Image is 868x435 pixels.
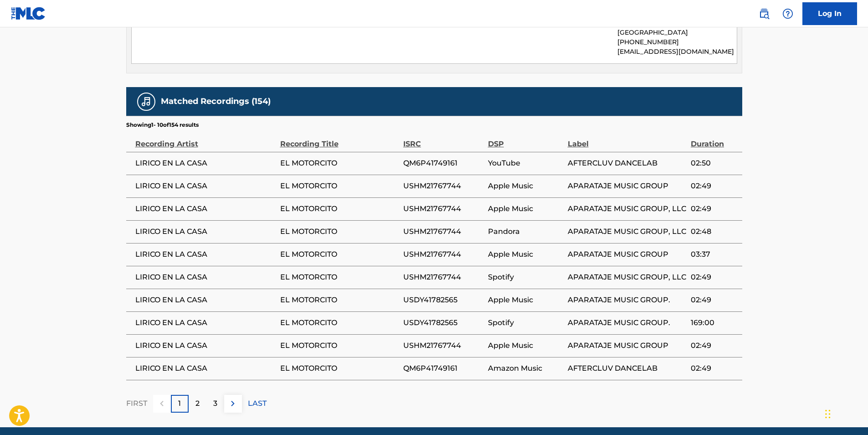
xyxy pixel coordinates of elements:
[403,129,483,150] div: ISRC
[568,203,686,214] span: APARATAJE MUSIC GROUP, LLC
[691,340,738,351] span: 02:49
[617,47,736,57] p: [EMAIL_ADDRESS][DOMAIN_NAME]
[280,249,399,260] span: EL MOTORCITO
[617,37,736,47] p: [PHONE_NUMBER]
[280,363,399,374] span: EL MOTORCITO
[488,129,563,150] div: DSP
[135,226,276,237] span: LIRICO EN LA CASA
[135,340,276,351] span: LIRICO EN LA CASA
[135,249,276,260] span: LIRICO EN LA CASA
[691,249,738,260] span: 03:37
[135,363,276,374] span: LIRICO EN LA CASA
[568,317,686,328] span: APARATAJE MUSIC GROUP.
[195,398,200,409] p: 2
[568,272,686,283] span: APARATAJE MUSIC GROUP, LLC
[488,295,563,306] span: Apple Music
[691,203,738,214] span: 02:49
[403,203,483,214] span: USHM21767744
[691,226,738,237] span: 02:48
[280,317,399,328] span: EL MOTORCITO
[568,181,686,192] span: APARATAJE MUSIC GROUP
[691,129,738,150] div: Duration
[280,272,399,283] span: EL MOTORCITO
[213,398,217,409] p: 3
[568,295,686,306] span: APARATAJE MUSIC GROUP.
[403,158,483,169] span: QM6P41749161
[280,203,399,214] span: EL MOTORCITO
[691,317,738,328] span: 169:00
[691,181,738,192] span: 02:49
[488,340,563,351] span: Apple Music
[248,398,267,409] p: LAST
[822,391,868,435] iframe: Chat Widget
[488,317,563,328] span: Spotify
[691,363,738,374] span: 02:49
[825,400,831,428] div: Drag
[135,272,276,283] span: LIRICO EN LA CASA
[568,158,686,169] span: AFTERCLUV DANCELAB
[135,317,276,328] span: LIRICO EN LA CASA
[135,129,276,150] div: Recording Artist
[141,96,152,107] img: Matched Recordings
[691,272,738,283] span: 02:49
[403,181,483,192] span: USHM21767744
[568,363,686,374] span: AFTERCLUV DANCELAB
[126,398,147,409] p: FIRST
[135,203,276,214] span: LIRICO EN LA CASA
[782,8,793,19] img: help
[135,158,276,169] span: LIRICO EN LA CASA
[488,363,563,374] span: Amazon Music
[161,96,271,107] h5: Matched Recordings (154)
[488,181,563,192] span: Apple Music
[802,2,857,25] a: Log In
[403,272,483,283] span: USHM21767744
[403,249,483,260] span: USHM21767744
[568,340,686,351] span: APARATAJE MUSIC GROUP
[488,249,563,260] span: Apple Music
[280,295,399,306] span: EL MOTORCITO
[403,340,483,351] span: USHM21767744
[227,398,238,409] img: right
[568,249,686,260] span: APARATAJE MUSIC GROUP
[568,226,686,237] span: APARATAJE MUSIC GROUP, LLC
[488,158,563,169] span: YouTube
[403,363,483,374] span: QM6P41749161
[488,203,563,214] span: Apple Music
[691,295,738,306] span: 02:49
[403,295,483,306] span: USDY41782565
[403,226,483,237] span: USHM21767744
[691,158,738,169] span: 02:50
[617,28,736,37] p: [GEOGRAPHIC_DATA]
[280,129,399,150] div: Recording Title
[280,158,399,169] span: EL MOTORCITO
[135,181,276,192] span: LIRICO EN LA CASA
[126,121,199,129] p: Showing 1 - 10 of 154 results
[280,181,399,192] span: EL MOTORCITO
[178,398,181,409] p: 1
[755,5,773,23] a: Public Search
[568,129,686,150] div: Label
[135,295,276,306] span: LIRICO EN LA CASA
[779,5,797,23] div: Help
[403,317,483,328] span: USDY41782565
[280,226,399,237] span: EL MOTORCITO
[280,340,399,351] span: EL MOTORCITO
[11,7,46,20] img: MLC Logo
[488,226,563,237] span: Pandora
[488,272,563,283] span: Spotify
[759,8,770,19] img: search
